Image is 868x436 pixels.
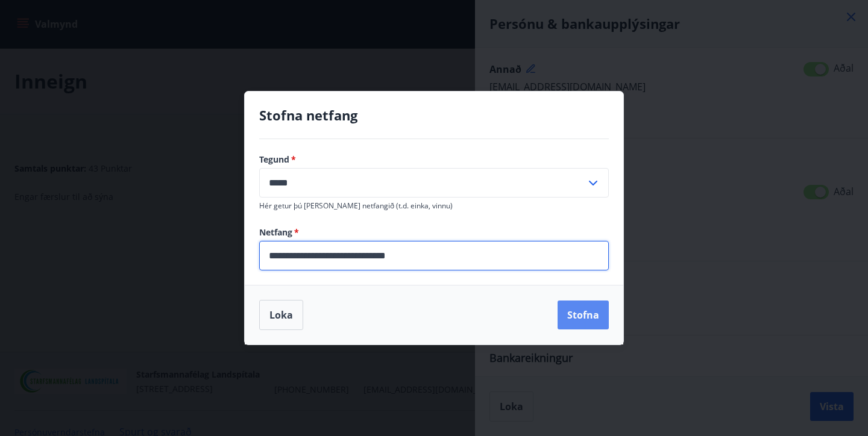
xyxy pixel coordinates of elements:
[259,201,453,211] span: Hér getur þú [PERSON_NAME] netfangið (t.d. einka, vinnu)
[259,106,609,124] h4: Stofna netfang
[259,154,609,166] label: Tegund
[259,226,609,238] label: Netfang
[558,301,609,329] button: Stofna
[259,300,303,330] button: Loka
